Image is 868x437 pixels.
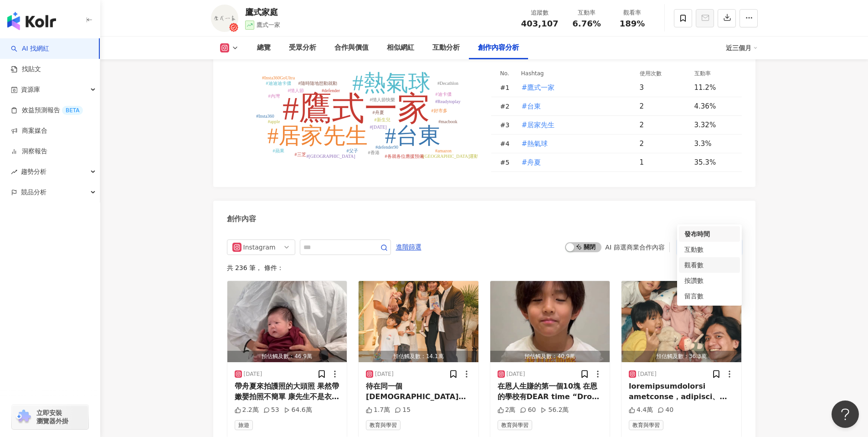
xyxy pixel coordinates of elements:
tspan: #隨時隨地想動就動 [298,81,337,86]
tspan: #情人節 [288,88,303,93]
button: #居家先生 [521,116,555,134]
tspan: #香港 [368,150,379,155]
td: 4.36% [687,97,742,116]
th: 使用次數 [632,68,687,78]
img: logo [7,12,56,30]
div: 1.7萬 [366,406,390,415]
iframe: Help Scout Beacon - Open [832,401,859,428]
tspan: #macbook [438,119,457,124]
div: 15 [395,406,411,415]
img: post-image [621,281,741,362]
tspan: #迪迪迪卡儂 [266,81,291,86]
tspan: #Insta360 [256,114,274,119]
th: No. [491,68,514,78]
th: 互動率 [687,68,742,78]
tspan: #鷹式一家 [282,90,430,127]
div: 創作內容 [227,214,256,224]
tspan: #defender90 [375,145,398,150]
span: 403,107 [521,19,559,28]
div: 60 [520,406,536,415]
div: # 1 [500,83,514,93]
span: 189% [620,19,645,28]
div: Instagram [243,240,273,255]
img: post-image [490,281,610,362]
a: 洞察報告 [11,147,47,156]
div: 鷹式家庭 [245,6,280,18]
td: #台東 [514,97,632,116]
tspan: #情人節快樂 [370,97,395,102]
span: 教育與學習 [366,420,401,430]
span: 教育與學習 [629,420,663,430]
div: 共 236 筆 ， 條件： [227,264,742,271]
div: 按讚數 [684,276,734,286]
div: 40 [657,406,673,415]
div: 發布時間 [679,226,740,242]
div: 互動率 [570,8,604,17]
button: 預估觸及數：14.1萬 [359,281,478,362]
a: 商案媒合 [11,126,47,135]
tspan: #舟夏 [372,110,384,115]
div: 互動數 [684,245,734,255]
td: 11.2% [687,78,742,97]
span: 教育與學習 [498,420,532,430]
tspan: #[DATE] [370,125,386,130]
div: # 3 [500,120,514,130]
tspan: #defender [322,88,340,93]
button: 預估觸及數：36.3萬 [621,281,741,362]
div: [DATE] [244,370,262,378]
tspan: #amazon [435,148,451,153]
img: KOL Avatar [211,5,238,32]
div: 受眾分析 [289,42,316,53]
div: 追蹤數 [521,8,559,17]
div: [DATE] [507,370,525,378]
tspan: #內灣 [268,94,279,99]
div: 預估觸及數：46.9萬 [227,351,347,362]
div: 預估觸及數：40.9萬 [490,351,610,362]
div: 預估觸及數：36.3萬 [621,351,741,362]
a: searchAI 找網紅 [11,44,49,53]
div: 35.3% [694,157,733,167]
tspan: #各就各位應援預備 [385,154,423,159]
span: 鷹式一家 [257,21,280,28]
div: 發布時間 [684,229,734,239]
tspan: #父子 [346,148,358,153]
span: rise [11,169,17,175]
tspan: #蘋果 [272,148,284,153]
div: 53 [263,406,279,415]
img: chrome extension [15,410,32,424]
tspan: #好市多 [431,108,447,113]
div: [DATE] [638,370,657,378]
div: 總覽 [257,42,271,53]
button: #熱氣球 [521,135,549,153]
tspan: #台東 [385,123,441,148]
div: 56.2萬 [540,406,569,415]
span: 6.76% [572,19,601,28]
a: 效益預測報告BETA [11,106,83,115]
div: 互動分析 [432,42,460,53]
tspan: #三芝 [294,152,306,157]
span: #舟夏 [522,157,541,167]
td: #熱氣球 [514,135,632,153]
div: 相似網紅 [387,42,414,53]
td: #鷹式一家 [514,78,632,97]
tspan: #Insta360GoUltra [262,75,295,80]
td: #舟夏 [514,153,632,172]
div: # 2 [500,101,514,111]
div: 2 [640,120,687,130]
tspan: #Readytoplay [435,99,461,104]
div: 待在同一個[DEMOGRAPHIC_DATA][DATE]，這裡也是我人生第一份工作的地方 轉眼間今年已經是 @imchurch 第14週年了 從當年還是未婚青年的我，如今有了三個孩子 [DAT... [366,381,471,402]
div: 在恩人生賺的第一個10塊 在恩的學校有DEAR time “Drop Everything And Read” 的縮寫 意思是「放下手邊所有事情，開始閱讀」 每週有兩三天這樣的時間讓孩子們自由閱... [498,381,603,402]
img: post-image [227,281,347,362]
td: 3.3% [687,135,742,153]
button: #鷹式一家 [521,78,555,97]
span: 立即安裝 瀏覽器外掛 [36,409,68,425]
tspan: #熱氣球 [352,70,431,95]
tspan: #apple [267,119,280,124]
div: 4.4萬 [629,406,653,415]
div: 2.2萬 [235,406,259,415]
td: #居家先生 [514,116,632,135]
span: 進階篩選 [396,240,421,255]
div: 觀看率 [615,8,650,17]
button: 進階篩選 [395,239,422,254]
th: Hashtag [514,68,632,78]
